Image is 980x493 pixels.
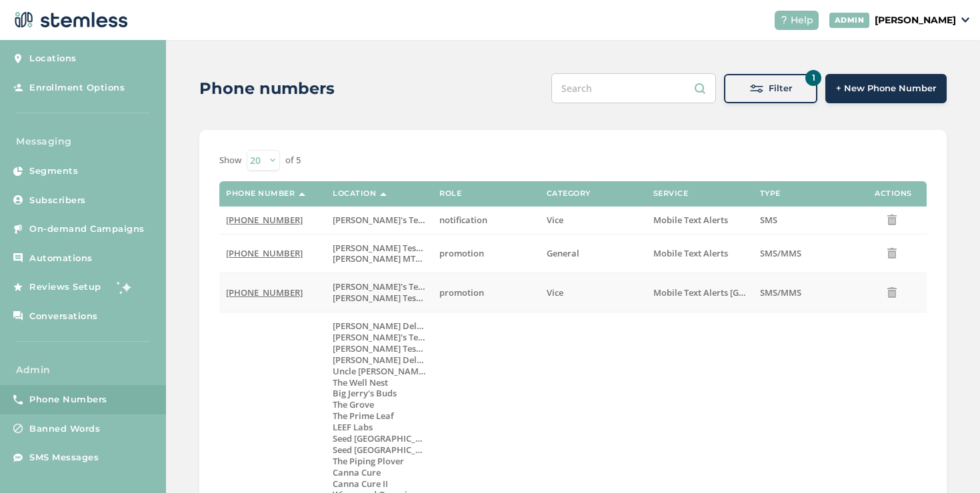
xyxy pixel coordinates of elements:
[439,287,533,298] label: promotion
[653,287,747,298] label: Mobile Text Alerts NC
[760,215,853,226] label: SMS
[439,214,487,226] span: notification
[439,247,484,259] span: promotion
[836,82,936,95] span: + New Phone Number
[961,17,969,23] img: icon_down-arrow-small-66adaf34.svg
[226,247,303,259] span: [PHONE_NUMBER]
[875,13,956,27] p: [PERSON_NAME]
[29,81,125,95] span: Enrollment Options
[547,286,563,298] span: Vice
[653,247,728,259] span: Mobile Text Alerts
[439,286,484,298] span: promotion
[29,310,98,323] span: Conversations
[29,165,78,178] span: Segments
[547,248,640,259] label: General
[724,74,817,103] button: 1Filter
[547,215,640,226] label: Vice
[333,281,426,304] label: Brian's Test Store<br>Swapnil Test store
[551,73,716,103] input: Search
[791,13,813,27] span: Help
[29,393,107,406] span: Phone Numbers
[29,422,100,436] span: Banned Words
[439,215,533,226] label: notification
[547,189,591,198] label: Category
[653,215,747,226] label: Mobile Text Alerts
[199,77,335,101] h2: Phone numbers
[547,247,579,259] span: General
[380,193,387,196] img: icon-sort-1e1d7615.svg
[299,193,305,196] img: icon-sort-1e1d7615.svg
[333,189,376,198] label: Location
[760,214,777,226] span: SMS
[29,194,86,207] span: Subscribers
[29,223,145,236] span: On-demand Campaigns
[226,286,303,298] span: [PHONE_NUMBER]
[439,248,533,259] label: promotion
[769,82,792,95] span: Filter
[653,286,817,298] span: Mobile Text Alerts [GEOGRAPHIC_DATA]
[333,243,426,265] label: Swapnil Test store<br>Brians MTA test store
[333,215,426,226] label: Brian's Test Store
[226,189,295,198] label: Phone number
[29,52,77,65] span: Locations
[805,70,821,86] div: 1
[653,189,689,198] label: Service
[760,286,801,298] span: SMS/MMS
[913,429,980,493] iframe: Chat Widget
[547,214,563,226] span: Vice
[653,214,728,226] span: Mobile Text Alerts
[829,13,870,28] div: ADMIN
[111,274,138,300] img: glitter-stars-b7820f95.gif
[226,214,303,226] span: [PHONE_NUMBER]
[29,252,93,265] span: Automations
[226,248,319,259] label: (920) 365-4066
[226,287,319,298] label: (844) 767-6613
[226,215,319,226] label: (951) 324-4211
[760,287,853,298] label: SMS/MMS
[285,154,301,167] label: of 5
[780,16,788,24] img: icon-help-white-03924b79.svg
[439,189,461,198] label: Role
[860,181,927,207] th: Actions
[760,189,781,198] label: Type
[547,287,640,298] label: Vice
[29,451,99,464] span: SMS Messages
[653,248,747,259] label: Mobile Text Alerts
[825,74,947,103] button: + New Phone Number
[219,154,241,167] label: Show
[29,280,101,294] span: Reviews Setup
[760,247,801,259] span: SMS/MMS
[11,7,128,33] img: logo-dark-0685b13c.svg
[760,248,853,259] label: SMS/MMS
